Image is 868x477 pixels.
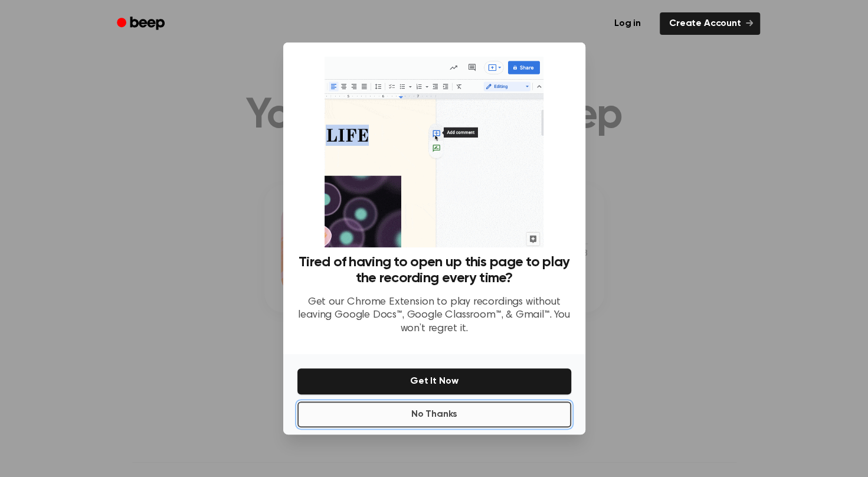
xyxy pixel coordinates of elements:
[297,368,571,394] button: Get It Now
[297,296,571,336] p: Get our Chrome Extension to play recordings without leaving Google Docs™, Google Classroom™, & Gm...
[297,401,571,427] button: No Thanks
[325,57,543,247] img: Beep extension in action
[602,10,653,37] a: Log in
[297,254,571,286] h3: Tired of having to open up this page to play the recording every time?
[660,12,760,35] a: Create Account
[109,12,175,35] a: Beep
